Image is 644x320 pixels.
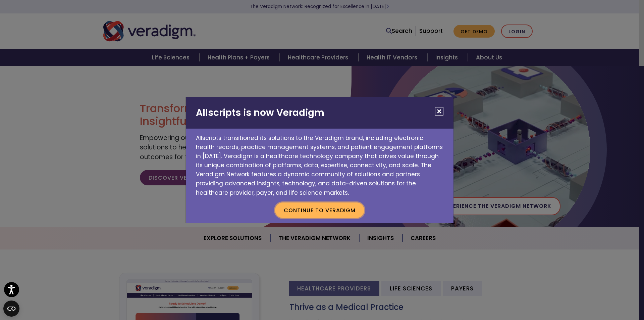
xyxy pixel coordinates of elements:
[186,129,453,197] p: Allscripts transitioned its solutions to the Veradigm brand, including electronic health records,...
[275,202,364,218] button: Continue to Veradigm
[435,107,443,116] button: Close
[3,301,19,317] button: Open CMP widget
[186,97,453,129] h2: Allscripts is now Veradigm
[515,272,636,312] iframe: Drift Chat Widget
